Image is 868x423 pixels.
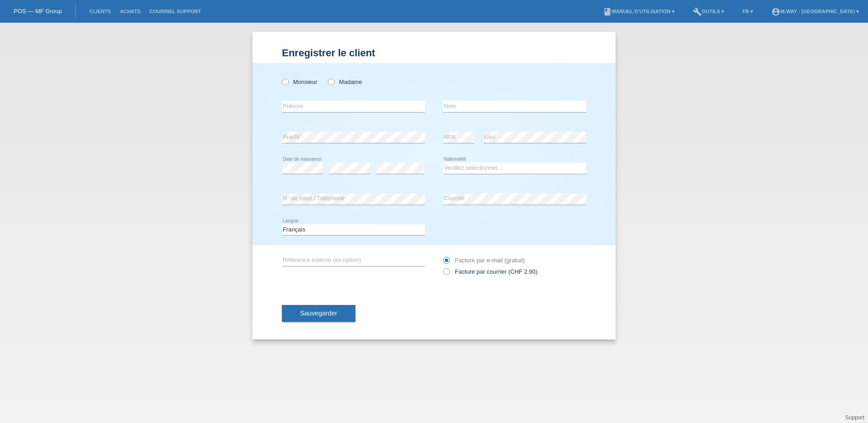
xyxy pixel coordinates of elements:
[282,79,317,85] label: Monsieur
[443,268,538,275] label: Facture par courrier (CHF 2.90)
[443,257,525,264] label: Facture par e-mail (gratuit)
[771,7,780,16] i: account_circle
[688,9,729,14] a: buildOutils ▾
[145,9,205,14] a: Courriel Support
[282,47,586,59] h1: Enregistrer le client
[598,9,679,14] a: bookManuel d’utilisation ▾
[443,257,449,268] input: Facture par e-mail (gratuit)
[767,9,863,14] a: account_circlem-way - [GEOGRAPHIC_DATA] ▾
[282,305,355,322] button: Sauvegarder
[282,79,288,84] input: Monsieur
[85,9,115,14] a: Clients
[603,7,612,16] i: book
[845,414,864,421] a: Support
[443,268,449,280] input: Facture par courrier (CHF 2.90)
[115,9,145,14] a: Achats
[300,310,337,317] span: Sauvegarder
[328,79,362,85] label: Madame
[738,9,758,14] a: FR ▾
[693,7,702,16] i: build
[328,79,334,84] input: Madame
[14,8,62,15] a: POS — MF Group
